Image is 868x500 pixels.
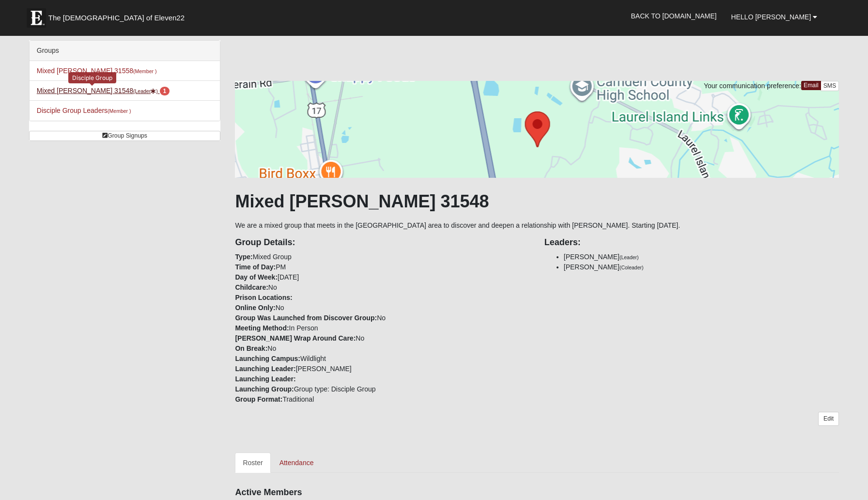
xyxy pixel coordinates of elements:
[235,237,529,248] h4: Group Details:
[704,82,801,90] span: Your communication preference:
[235,344,267,352] strong: On Break:
[801,81,821,90] a: Email
[235,273,278,281] strong: Day of Week:
[544,237,839,248] h4: Leaders:
[235,334,356,342] strong: [PERSON_NAME] Wrap Around Care:
[22,3,216,28] a: The [DEMOGRAPHIC_DATA] of Eleven22
[37,67,157,75] a: Mixed [PERSON_NAME] 31558(Member )
[235,375,295,383] strong: Launching Leader:
[624,4,724,28] a: Back to [DOMAIN_NAME]
[564,262,839,272] li: [PERSON_NAME]
[235,453,270,473] a: Roster
[821,81,839,91] a: SMS
[235,294,292,301] strong: Prison Locations:
[235,395,282,403] strong: Group Format:
[235,191,839,212] h1: Mixed [PERSON_NAME] 31548
[235,253,252,261] strong: Type:
[37,107,131,114] a: Disciple Group Leaders(Member )
[29,131,221,141] a: Group Signups
[30,41,220,61] div: Groups
[235,314,377,322] strong: Group Was Launched from Discover Group:
[108,108,131,114] small: (Member )
[620,254,639,260] small: (Leader)
[818,412,839,426] a: Edit
[235,365,295,373] strong: Launching Leader:
[68,72,116,83] div: Disciple Group
[160,87,170,95] span: number of pending members
[724,5,824,29] a: Hello [PERSON_NAME]
[235,324,289,332] strong: Meeting Method:
[235,304,275,312] strong: Online Only:
[228,231,537,405] div: Mixed Group PM [DATE] No No No In Person No No Wildlight [PERSON_NAME] Group type: Disciple Group...
[37,87,170,94] a: Mixed [PERSON_NAME] 31548(Leader) 1
[133,88,158,94] small: (Leader )
[620,265,644,270] small: (Coleader)
[272,453,322,473] a: Attendance
[235,283,268,291] strong: Childcare:
[48,13,185,23] span: The [DEMOGRAPHIC_DATA] of Eleven22
[235,355,300,362] strong: Launching Campus:
[731,13,811,21] span: Hello [PERSON_NAME]
[235,263,276,271] strong: Time of Day:
[133,68,156,74] small: (Member )
[235,385,294,393] strong: Launching Group:
[564,252,839,262] li: [PERSON_NAME]
[27,8,46,28] img: Eleven22 logo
